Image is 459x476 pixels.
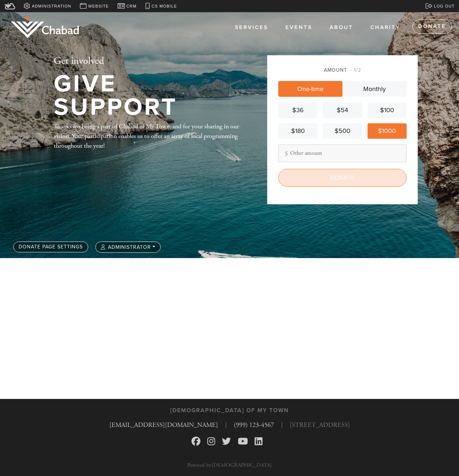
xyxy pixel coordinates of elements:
[278,103,317,118] a: $36
[229,21,274,34] a: Services
[280,21,318,34] a: Events
[54,72,244,119] h1: Give Support
[225,420,227,430] span: |
[278,169,407,187] input: Donate
[281,420,283,430] span: |
[368,123,407,139] a: $1000
[281,126,314,136] div: $180
[370,105,404,115] div: $100
[370,126,404,136] div: $1000
[95,242,161,253] button: administrator
[412,19,452,34] a: Donate
[212,462,272,468] a: [DEMOGRAPHIC_DATA]
[368,103,407,118] a: $100
[342,81,407,97] a: Monthly
[323,103,362,118] a: $54
[434,3,455,9] span: Log out
[326,105,359,115] div: $54
[278,66,407,74] div: Amount
[278,123,317,139] a: $180
[234,421,274,429] a: (999) 123-4567
[278,81,342,97] a: One-time
[324,21,359,34] a: About
[326,126,359,136] div: $500
[126,3,137,9] span: CRM
[281,105,314,115] div: $36
[13,242,88,252] a: Donate Page settings
[365,21,406,34] a: Charity
[88,3,109,9] span: Website
[278,144,407,162] input: Other amount
[152,3,177,9] span: CS Mobile
[354,67,356,73] span: 1
[54,55,244,67] h2: Get involved
[109,421,218,429] a: [EMAIL_ADDRESS][DOMAIN_NAME]
[323,123,362,139] a: $500
[290,420,350,430] span: [STREET_ADDRESS]
[187,462,272,468] p: Powered by
[54,122,244,151] div: Thanks for being a part of Chabad of My Town, and for your sharing in our vision. Your participat...
[350,67,361,73] span: /2
[32,3,71,9] span: Administration
[11,16,79,38] img: logo_half.png
[170,407,289,414] h3: [DEMOGRAPHIC_DATA] of My Town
